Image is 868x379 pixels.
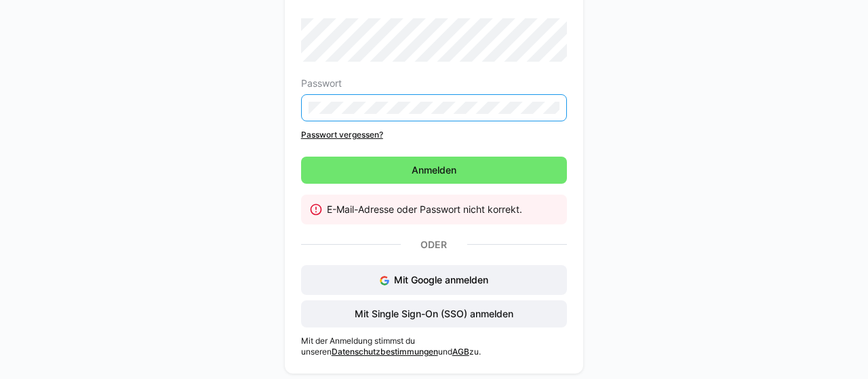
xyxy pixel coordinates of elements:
[401,235,467,254] p: Oder
[301,157,568,184] button: Anmelden
[410,163,458,177] span: Anmelden
[353,307,515,321] span: Mit Single Sign-On (SSO) anmelden
[301,129,568,140] a: Passwort vergessen?
[394,274,488,285] span: Mit Google anmelden
[452,346,469,357] a: AGB
[301,300,568,327] button: Mit Single Sign-On (SSO) anmelden
[301,265,568,295] button: Mit Google anmelden
[327,203,557,216] div: E-Mail-Adresse oder Passwort nicht korrekt.
[332,346,438,357] a: Datenschutzbestimmungen
[301,336,568,357] p: Mit der Anmeldung stimmst du unseren und zu.
[301,78,342,89] span: Passwort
